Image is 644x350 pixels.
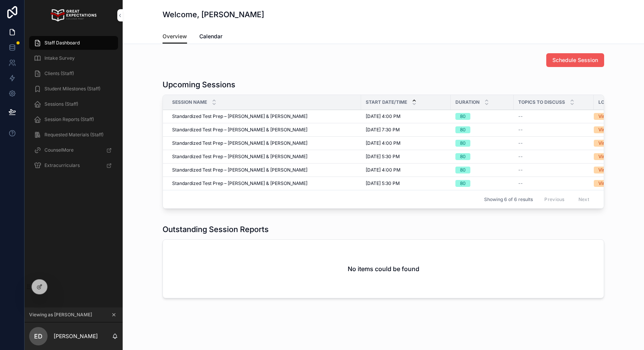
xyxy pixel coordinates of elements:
a: Calendar [199,29,222,45]
span: Session Reports (Staff) [44,116,94,123]
span: [DATE] 5:30 PM [366,180,400,186]
span: Start Date/Time [366,99,407,105]
button: Schedule Session [546,53,604,67]
span: Calendar [199,33,222,40]
p: [PERSON_NAME] [54,332,98,340]
span: Standardized Test Prep – [PERSON_NAME] & [PERSON_NAME] [172,113,307,119]
span: Staff Dashboard [44,40,80,46]
span: -- [518,127,523,133]
a: Sessions (Staff) [29,97,118,111]
span: Sessions (Staff) [44,101,78,107]
span: -- [518,113,523,119]
span: Extracurriculars [44,162,80,168]
span: Location [598,99,622,105]
span: Standardized Test Prep – [PERSON_NAME] & [PERSON_NAME] [172,180,307,186]
div: Virtual [598,180,613,187]
span: Requested Materials (Staff) [44,132,103,138]
div: 80 [460,153,466,160]
h1: Outstanding Session Reports [163,224,269,235]
a: Extracurriculars [29,159,118,172]
span: [DATE] 4:00 PM [366,113,401,119]
span: Topics to discuss [518,99,565,105]
span: [DATE] 7:30 PM [366,127,400,133]
a: Intake Survey [29,51,118,65]
span: -- [518,154,523,160]
a: CounselMore [29,143,118,157]
a: Clients (Staff) [29,67,118,80]
img: App logo [51,9,96,21]
span: Showing 6 of 6 results [484,196,533,203]
div: 80 [460,167,466,173]
span: Schedule Session [552,56,598,64]
span: Standardized Test Prep – [PERSON_NAME] & [PERSON_NAME] [172,154,307,160]
span: Standardized Test Prep – [PERSON_NAME] & [PERSON_NAME] [172,167,307,173]
div: Virtual [598,140,613,147]
a: Student Milestones (Staff) [29,82,118,96]
span: [DATE] 5:30 PM [366,154,400,160]
span: Clients (Staff) [44,70,74,77]
div: scrollable content [25,31,123,182]
h2: No items could be found [348,264,419,273]
span: Session Name [172,99,207,105]
div: Virtual [598,113,613,120]
span: Viewing as [PERSON_NAME] [29,312,92,318]
span: ED [34,332,43,341]
div: 80 [460,113,466,120]
div: Virtual [598,126,613,133]
span: Standardized Test Prep – [PERSON_NAME] & [PERSON_NAME] [172,127,307,133]
div: 80 [460,126,466,133]
span: -- [518,167,523,173]
span: [DATE] 4:00 PM [366,167,401,173]
span: Duration [455,99,480,105]
a: Overview [163,29,187,44]
div: 80 [460,140,466,147]
a: Requested Materials (Staff) [29,128,118,142]
div: Virtual [598,167,613,173]
div: 80 [460,180,466,187]
span: -- [518,180,523,186]
h1: Welcome, [PERSON_NAME] [163,9,264,20]
span: [DATE] 4:00 PM [366,140,401,146]
a: Staff Dashboard [29,36,118,50]
span: Standardized Test Prep – [PERSON_NAME] & [PERSON_NAME] [172,140,307,146]
span: -- [518,140,523,146]
span: Overview [163,33,187,40]
a: Session Reports (Staff) [29,113,118,126]
div: Virtual [598,153,613,160]
span: CounselMore [44,147,74,153]
span: Student Milestones (Staff) [44,86,100,92]
span: Intake Survey [44,55,75,61]
h1: Upcoming Sessions [163,79,235,90]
